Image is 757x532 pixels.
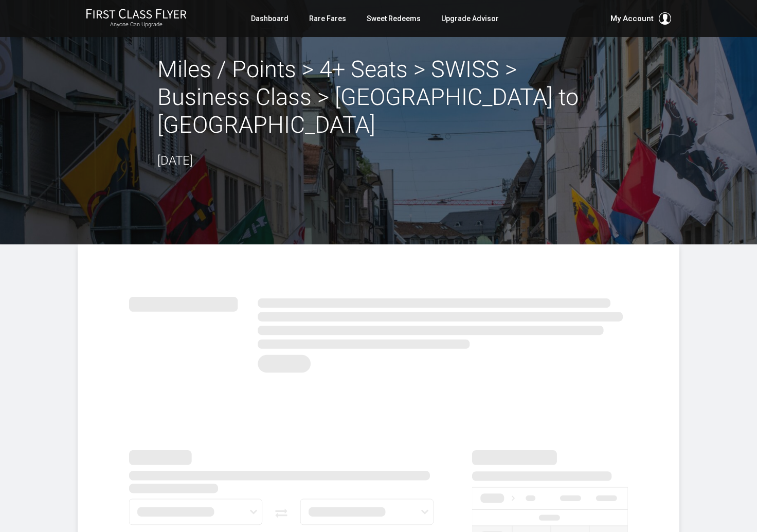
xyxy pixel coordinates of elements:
a: Upgrade Advisor [441,9,499,28]
h2: Miles / Points > 4+ Seats > SWISS > Business Class > [GEOGRAPHIC_DATA] to [GEOGRAPHIC_DATA] [157,56,600,139]
time: [DATE] [157,153,193,168]
img: summary.svg [129,286,628,379]
a: Sweet Redeems [367,9,421,28]
a: Rare Fares [309,9,346,28]
small: Anyone Can Upgrade [86,21,187,28]
a: Dashboard [251,9,289,28]
a: First Class FlyerAnyone Can Upgrade [86,8,187,29]
span: My Account [610,12,654,25]
button: My Account [610,12,671,25]
img: First Class Flyer [86,8,187,19]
